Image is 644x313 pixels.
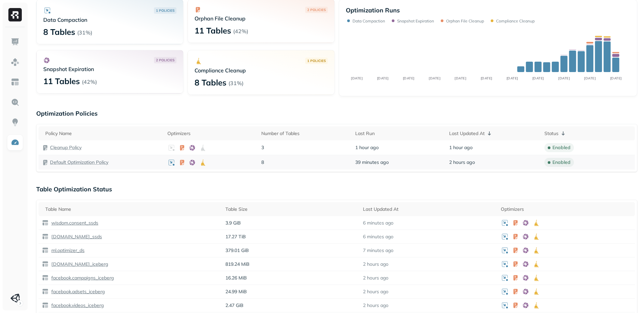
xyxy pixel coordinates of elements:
a: facebook.videos_iceberg [49,302,104,309]
p: facebook.adsets_iceberg [50,289,105,295]
div: Status [544,129,632,137]
p: Compliance Cleanup [195,67,328,74]
img: table [42,288,49,295]
img: Asset Explorer [11,78,19,86]
span: 2 hours ago [449,159,475,166]
span: 1 hour ago [355,144,379,151]
p: [DOMAIN_NAME]_iceberg [50,261,108,267]
img: table [42,247,49,254]
tspan: [DATE] [429,76,440,80]
p: 24.99 MiB [225,289,356,295]
p: 3 [261,144,348,151]
div: Last Run [355,130,442,137]
span: 1 hour ago [449,144,473,151]
p: 6 minutes ago [363,234,393,240]
p: 8 Tables [195,77,226,88]
p: 11 Tables [43,76,80,86]
p: 1 POLICIES [307,58,326,63]
a: wisdom.consent_ssds [49,220,98,226]
div: Table Name [45,206,219,212]
p: 819.24 MiB [225,261,356,267]
p: 2 POLICIES [307,7,326,12]
img: Unity [10,294,20,303]
div: Optimizers [501,206,632,212]
p: 7 minutes ago [363,247,393,254]
a: Cleanup Policy [50,144,82,151]
p: 8 [261,159,348,166]
p: Data Compaction [353,18,385,23]
a: [DOMAIN_NAME]_ssds [49,234,102,240]
img: Insights [11,118,19,127]
p: 6 minutes ago [363,220,393,226]
p: 2 hours ago [363,261,388,267]
p: facebook.videos_iceberg [50,302,104,309]
p: 2.47 GiB [225,302,356,309]
p: 1 POLICIES [156,8,174,13]
p: Orphan File Cleanup [195,15,328,22]
tspan: [DATE] [351,76,363,80]
div: Table Size [225,206,356,212]
p: Optimization Policies [36,110,637,117]
a: ml.optimizer_ds [49,247,85,254]
tspan: [DATE] [610,76,622,80]
p: Snapshot Expiration [43,66,176,72]
tspan: [DATE] [506,76,518,80]
p: facebook.campaigns_iceberg [50,275,114,281]
p: 2 hours ago [363,275,388,281]
a: [DOMAIN_NAME]_iceberg [49,261,108,267]
a: facebook.campaigns_iceberg [49,275,114,281]
img: table [42,274,49,281]
p: 3.9 GiB [225,220,356,226]
p: 16.26 MiB [225,275,356,281]
p: 2 hours ago [363,302,388,309]
p: Optimization Runs [346,6,400,14]
a: facebook.adsets_iceberg [49,289,105,295]
span: 39 minutes ago [355,159,389,166]
p: 11 Tables [195,25,231,36]
tspan: [DATE] [454,76,466,80]
img: table [42,302,49,309]
p: [DOMAIN_NAME]_ssds [50,234,102,240]
tspan: [DATE] [403,76,415,80]
p: 17.27 TiB [225,234,356,240]
div: Last Updated At [449,129,538,137]
p: 2 POLICIES [156,58,174,63]
p: wisdom.consent_ssds [50,220,98,226]
img: table [42,233,49,240]
div: Number of Tables [261,130,348,137]
p: 8 Tables [43,26,75,37]
div: Optimizers [167,130,255,137]
img: Optimization [11,138,19,147]
img: table [42,261,49,267]
tspan: [DATE] [584,76,596,80]
a: Default Optimization Policy [50,159,108,166]
p: ( 31% ) [77,29,92,36]
p: Table Optimization Status [36,185,637,193]
tspan: [DATE] [558,76,570,80]
div: Last Updated At [363,206,494,212]
p: Compliance Cleanup [496,18,535,23]
p: enabled [552,144,571,151]
img: Assets [11,58,19,66]
tspan: [DATE] [377,76,389,80]
p: ( 42% ) [82,78,97,85]
p: enabled [552,159,571,166]
tspan: [DATE] [481,76,492,80]
p: 379.01 GiB [225,247,356,254]
img: Ryft [8,8,22,21]
p: ( 31% ) [228,80,244,86]
tspan: [DATE] [532,76,544,80]
img: Dashboard [11,38,19,46]
p: ( 42% ) [233,28,248,35]
p: ml.optimizer_ds [50,247,85,254]
img: Query Explorer [11,98,19,107]
p: Orphan File Cleanup [446,18,484,23]
p: Snapshot Expiration [397,18,434,23]
img: table [42,220,49,226]
div: Policy Name [45,130,161,137]
p: Data Compaction [43,16,176,23]
p: 2 hours ago [363,289,388,295]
